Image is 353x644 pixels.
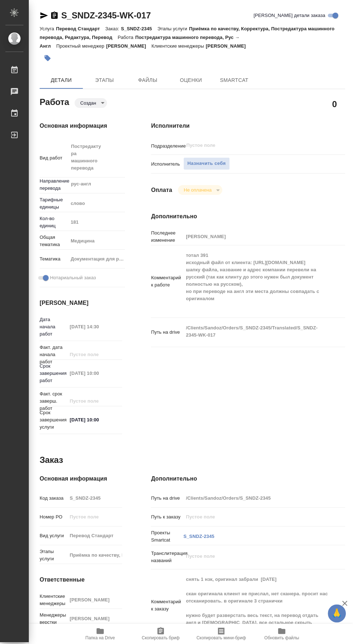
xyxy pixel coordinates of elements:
h2: 0 [332,98,337,110]
a: S_SNDZ-2345 [183,534,214,539]
p: Подразделение [151,143,183,150]
textarea: снять 1 нзк, оригинал забрали [DATE] скан оригинала клиент не прислал, нет сканера. просит нас от... [183,573,329,636]
input: Пустое поле [183,231,329,242]
p: Транслитерация названий [151,550,183,564]
p: Услуга [40,26,56,31]
input: Пустое поле [67,550,122,560]
h4: Ответственные [40,575,122,584]
input: Пустое поле [68,217,125,227]
p: Этапы услуги [157,26,189,31]
p: Путь к заказу [151,513,183,521]
span: Файлы [130,76,165,85]
p: [PERSON_NAME] [106,43,152,49]
input: Пустое поле [67,349,122,360]
p: Направление перевода [40,178,68,192]
input: ✎ Введи что-нибудь [67,415,122,425]
button: Папка на Drive [70,624,130,644]
p: Факт. срок заверш. работ [40,390,67,412]
input: Пустое поле [67,321,122,332]
button: Назначить себя [183,157,229,170]
p: Срок завершения работ [40,363,67,384]
span: Нотариальный заказ [50,274,96,281]
p: Дата начала работ [40,316,67,338]
p: S_SNDZ-2345 [121,26,157,31]
p: Вид работ [40,154,68,162]
p: Тарифные единицы [40,196,68,211]
span: Скопировать бриф [142,635,179,640]
p: Проекты Smartcat [151,529,183,544]
h4: Основная информация [40,474,122,483]
h4: Оплата [151,186,172,194]
p: Комментарий к работе [151,274,183,289]
a: S_SNDZ-2345-WK-017 [61,10,151,20]
p: Менеджеры верстки [40,612,67,626]
h4: Дополнительно [151,212,345,221]
span: Папка на Drive [85,635,115,640]
p: Номер РО [40,513,67,521]
button: Не оплачена [182,187,214,193]
div: Документация для рег. органов [68,253,133,265]
h4: Исполнители [151,122,345,130]
p: Срок завершения услуги [40,409,67,431]
p: Заказ: [105,26,121,31]
h2: Работа [40,95,69,108]
textarea: /Clients/Sandoz/Orders/S_SNDZ-2345/Translated/S_SNDZ-2345-WK-017 [183,322,329,341]
p: Перевод Стандарт [56,26,105,31]
span: [PERSON_NAME] детали заказа [254,12,325,19]
button: Скопировать ссылку для ЯМессенджера [40,11,48,20]
p: Вид услуги [40,532,67,539]
p: Клиентские менеджеры [152,43,206,49]
span: 🙏 [331,606,343,621]
span: Обновить файлы [264,635,299,640]
p: Комментарий к заказу [151,598,183,613]
button: Скопировать мини-бриф [191,624,251,644]
input: Пустое поле [67,613,122,624]
p: Тематика [40,255,68,263]
p: Путь на drive [151,495,183,502]
input: Пустое поле [67,493,122,503]
input: Пустое поле [67,396,122,406]
textarea: тотал 391 исходный файл от клиента: [URL][DOMAIN_NAME] шапку файла, название и адрес компании пер... [183,249,329,312]
input: Пустое поле [67,512,122,522]
input: Пустое поле [183,512,329,522]
div: Создан [75,98,107,108]
span: SmartCat [217,76,251,85]
h2: Заказ [40,454,63,466]
p: Последнее изменение [151,229,183,244]
p: Проектный менеджер [56,43,106,49]
button: Скопировать бриф [130,624,191,644]
button: Обновить файлы [251,624,312,644]
button: Скопировать ссылку [50,11,59,20]
h4: Основная информация [40,122,122,130]
div: Медицина [68,235,133,247]
p: Путь на drive [151,329,183,336]
span: Назначить себя [187,159,225,168]
span: Скопировать мини-бриф [196,635,246,640]
button: 🙏 [328,604,346,622]
p: Исполнитель [151,161,183,168]
p: Общая тематика [40,234,68,248]
p: Факт. дата начала работ [40,344,67,365]
p: Кол-во единиц [40,215,68,229]
p: Клиентские менеджеры [40,593,67,607]
p: Работа [118,35,135,40]
h4: [PERSON_NAME] [40,299,122,307]
input: Пустое поле [67,595,122,605]
p: Этапы услуги [40,548,67,562]
h4: Дополнительно [151,474,345,483]
input: Пустое поле [186,141,312,150]
span: Детали [44,76,79,85]
input: Пустое поле [183,493,329,503]
input: Пустое поле [67,368,122,378]
span: Оценки [174,76,208,85]
p: Код заказа [40,495,67,502]
div: слово [68,197,133,210]
p: Постредактура машинного перевода, Рус → Англ [40,35,240,49]
span: Этапы [87,76,122,85]
div: Создан [178,185,222,195]
button: Создан [78,100,98,106]
button: Добавить тэг [40,50,55,66]
input: Пустое поле [67,530,122,541]
p: [PERSON_NAME] [206,43,251,49]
